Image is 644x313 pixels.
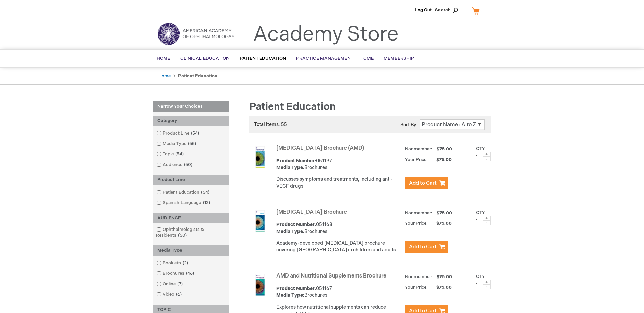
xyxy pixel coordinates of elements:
[276,240,402,254] p: Academy-developed [MEDICAL_DATA] brochure covering [GEOGRAPHIC_DATA] in children and adults.
[476,146,485,151] label: Qty
[199,190,211,195] span: 54
[158,73,171,79] a: Home
[436,274,453,280] span: $75.00
[235,50,291,67] a: Patient Education
[254,122,287,127] span: Total items: 55
[155,281,185,287] a: Online7
[157,56,170,61] span: Home
[429,221,453,226] span: $75.00
[405,209,432,217] strong: Nonmember:
[155,141,199,147] a: Media Type55
[176,281,184,287] span: 7
[201,200,212,206] span: 12
[405,177,448,189] button: Add to Cart
[405,273,432,281] strong: Nonmember:
[436,146,453,152] span: $75.00
[178,73,217,79] strong: Patient Education
[153,213,229,223] div: AUDIENCE
[400,122,416,128] label: Sort By
[435,3,461,17] span: Search
[155,226,227,239] a: Ophthalmologists & Residents50
[436,210,453,216] span: $75.00
[276,273,386,279] a: AMD and Nutritional Supplements Brochure
[405,241,448,253] button: Add to Cart
[471,152,483,161] input: Qty
[189,130,201,136] span: 54
[276,158,402,171] div: 051197 Brochures
[249,274,271,296] img: AMD and Nutritional Supplements Brochure
[174,151,185,157] span: 54
[175,50,235,67] a: Clinical Education
[174,292,183,297] span: 6
[249,146,271,168] img: Age-Related Macular Degeneration Brochure (AMD)
[405,157,428,162] strong: Your Price:
[384,56,414,61] span: Membership
[180,56,230,61] span: Clinical Education
[296,56,353,61] span: Practice Management
[405,221,428,226] strong: Your Price:
[429,285,453,290] span: $75.00
[429,157,453,162] span: $75.00
[155,130,202,137] a: Product Line54
[405,285,428,290] strong: Your Price:
[253,22,399,47] a: Academy Store
[471,280,483,289] input: Qty
[186,141,198,146] span: 55
[153,175,229,185] div: Product Line
[155,270,197,277] a: Brochures46
[276,285,402,299] div: 051167 Brochures
[476,210,485,215] label: Qty
[379,50,419,67] a: Membership
[249,101,336,113] span: Patient Education
[409,180,437,186] span: Add to Cart
[153,116,229,126] div: Category
[415,7,432,13] a: Log Out
[153,245,229,256] div: Media Type
[155,162,195,168] a: Audience50
[276,209,347,215] a: [MEDICAL_DATA] Brochure
[291,50,358,67] a: Practice Management
[405,145,432,153] strong: Nonmember:
[471,216,483,225] input: Qty
[276,176,402,190] p: Discusses symptoms and treatments, including anti-VEGF drugs
[276,165,304,170] strong: Media Type:
[184,271,196,276] span: 46
[181,260,190,266] span: 2
[276,286,316,291] strong: Product Number:
[409,244,437,250] span: Add to Cart
[276,221,402,235] div: 051168 Brochures
[155,151,186,158] a: Topic54
[182,162,194,167] span: 50
[176,233,188,238] span: 50
[276,292,304,298] strong: Media Type:
[276,145,364,151] a: [MEDICAL_DATA] Brochure (AMD)
[153,101,229,112] strong: Narrow Your Choices
[363,56,374,61] span: CME
[276,158,316,164] strong: Product Number:
[155,260,191,266] a: Booklets2
[155,189,212,196] a: Patient Education54
[276,222,316,227] strong: Product Number:
[358,50,379,67] a: CME
[476,274,485,279] label: Qty
[155,291,184,298] a: Video6
[155,200,213,206] a: Spanish Language12
[276,228,304,234] strong: Media Type:
[240,56,286,61] span: Patient Education
[249,210,271,232] img: Amblyopia Brochure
